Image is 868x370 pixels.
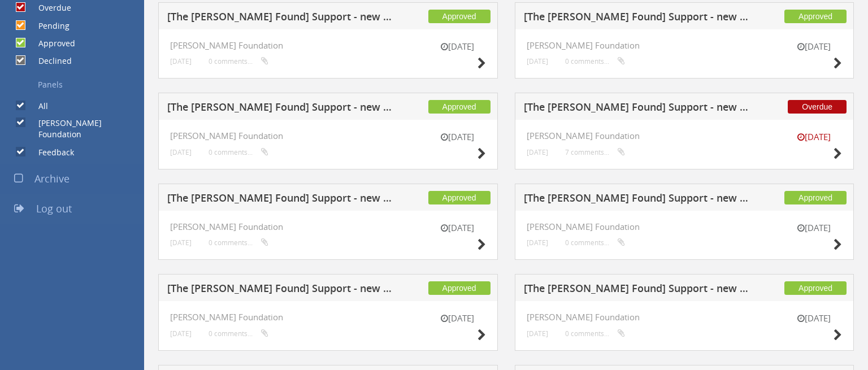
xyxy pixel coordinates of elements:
span: Approved [428,100,491,114]
small: [DATE] [527,238,548,247]
span: Approved [784,10,847,23]
span: Archive [34,172,70,185]
small: 0 comments... [565,329,625,338]
small: 0 comments... [209,329,268,338]
small: [DATE] [170,238,192,247]
small: [DATE] [527,148,548,156]
span: Approved [784,191,847,204]
label: [PERSON_NAME] Foundation [27,117,144,140]
small: 0 comments... [209,238,268,247]
span: Log out [36,202,72,215]
small: [DATE] [785,222,842,234]
label: All [27,101,48,112]
h4: [PERSON_NAME] Foundation [527,41,843,50]
h5: [The [PERSON_NAME] Found] Support - new submission [167,11,392,25]
a: Panels [8,75,144,94]
h5: [The [PERSON_NAME] Found] Support - new submission [524,193,749,207]
span: Approved [428,191,491,204]
h4: [PERSON_NAME] Foundation [527,312,843,322]
small: [DATE] [170,57,192,66]
small: [DATE] [170,148,192,156]
small: 7 comments... [565,148,625,156]
label: Overdue [27,2,71,14]
small: 0 comments... [565,57,625,66]
h5: [The [PERSON_NAME] Found] Support - new submission [524,102,749,116]
label: Declined [27,55,72,67]
h5: [The [PERSON_NAME] Found] Support - new submission [524,283,749,297]
h4: [PERSON_NAME] Foundation [170,312,486,322]
small: [DATE] [527,329,548,338]
h4: [PERSON_NAME] Foundation [527,131,843,141]
h5: [The [PERSON_NAME] Found] Support - new submission [167,283,392,297]
small: [DATE] [429,222,486,234]
h4: [PERSON_NAME] Foundation [527,222,843,232]
small: 0 comments... [565,238,625,247]
h5: [The [PERSON_NAME] Found] Support - new submission [524,11,749,25]
span: Approved [428,10,491,23]
span: Approved [784,281,847,295]
small: [DATE] [429,131,486,143]
small: [DATE] [429,312,486,324]
small: [DATE] [785,312,842,324]
h4: [PERSON_NAME] Foundation [170,41,486,50]
small: [DATE] [785,131,842,143]
label: Approved [27,38,75,49]
h4: [PERSON_NAME] Foundation [170,131,486,141]
small: [DATE] [170,329,192,338]
small: [DATE] [429,41,486,53]
small: 0 comments... [209,148,268,156]
label: Pending [27,20,70,32]
h4: [PERSON_NAME] Foundation [170,222,486,232]
small: 0 comments... [209,57,268,66]
span: Overdue [788,100,847,114]
label: Feedback [27,147,74,158]
span: Approved [428,281,491,295]
small: [DATE] [785,41,842,53]
h5: [The [PERSON_NAME] Found] Support - new submission [167,102,392,116]
h5: [The [PERSON_NAME] Found] Support - new submission [167,193,392,207]
small: [DATE] [527,57,548,66]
